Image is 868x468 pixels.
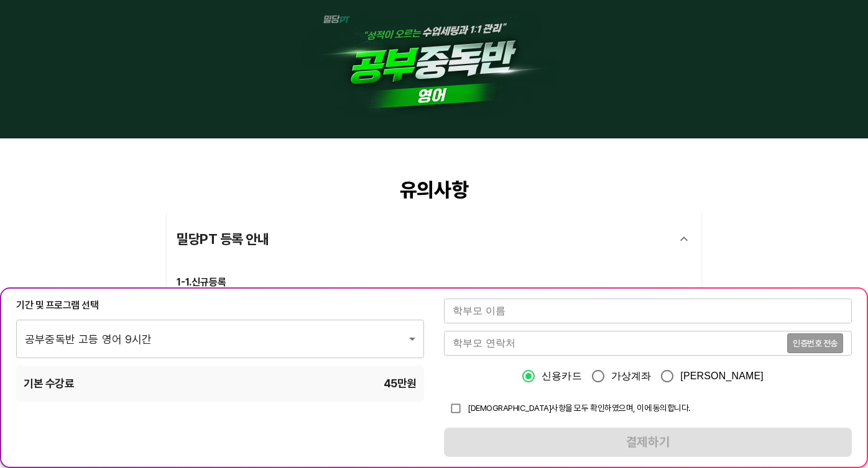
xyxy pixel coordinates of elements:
[16,299,424,312] div: 기간 및 프로그램 선택
[177,224,669,254] div: 밀당PT 등록 안내
[384,376,417,392] span: 45만 원
[177,276,691,288] h3: 1 - 1 . 신규등록
[167,212,701,266] div: 밀당PT 등록 안내
[542,369,582,384] span: 신용카드
[468,403,690,413] span: [DEMOGRAPHIC_DATA]사항을 모두 확인하였으며, 이에 동의합니다.
[24,376,74,392] span: 기본 수강료
[16,320,424,358] div: 공부중독반 고등 영어 9시간
[444,331,787,356] input: 학부모 연락처를 입력해주세요
[680,369,764,384] span: [PERSON_NAME]
[167,178,701,202] div: 유의사항
[611,369,652,384] span: 가상계좌
[444,299,852,323] input: 학부모 이름을 입력해주세요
